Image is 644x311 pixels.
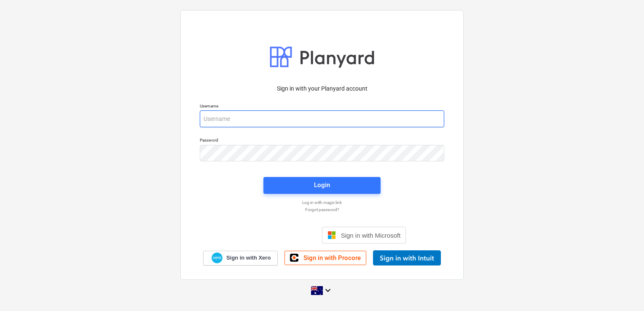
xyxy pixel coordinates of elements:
button: Login [263,177,381,194]
img: Microsoft logo [327,231,336,239]
span: Sign in with Xero [226,254,271,262]
span: Sign in with Microsoft [341,232,401,239]
p: Username [200,103,444,110]
img: Xero logo [212,252,223,264]
p: Password [200,137,444,145]
i: keyboard_arrow_down [323,285,333,295]
a: Sign in with Xero [203,251,278,265]
div: Login [314,180,330,190]
iframe: Chat Widget [602,271,644,311]
a: Sign in with Procore [284,251,366,265]
a: Forgot password? [196,207,448,212]
input: Username [200,110,444,127]
iframe: Sign in with Google Button [234,226,319,244]
span: Sign in with Procore [303,254,361,262]
p: Sign in with your Planyard account [200,84,444,93]
a: Log in with magic link [196,200,448,205]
